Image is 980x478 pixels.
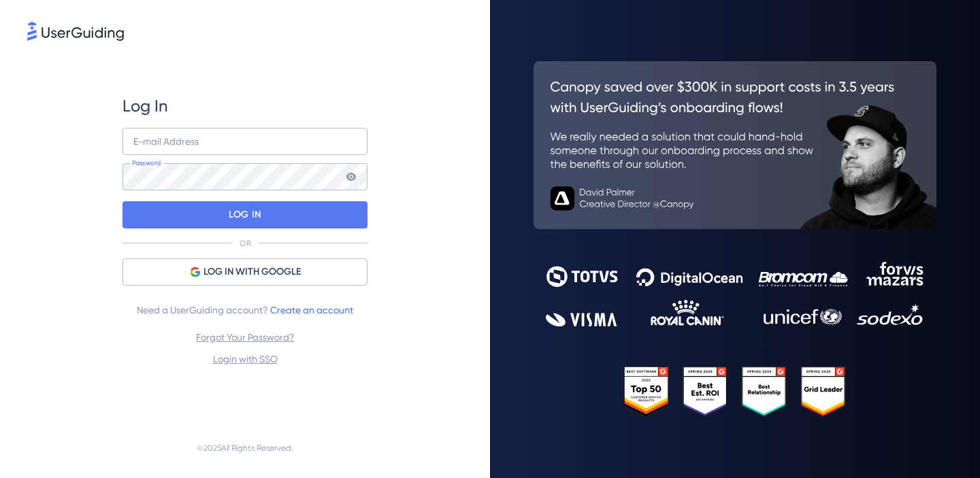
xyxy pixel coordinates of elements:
[240,238,251,249] p: OR
[624,366,846,417] img: 25303e33045975176eb484905ab012ff.svg
[122,95,168,117] span: Log In
[270,305,353,315] a: Create an account
[122,128,367,155] input: example@company.com
[203,264,301,280] span: LOG IN WITH GOOGLE
[213,354,278,364] a: Login with SSO
[196,332,295,343] a: Forgot Your Password?
[27,22,124,41] img: 8faab4ba6bc7696a72372aa768b0286c.svg
[546,262,924,326] img: 9302ce2ac39453076f5bc0f2f2ca889b.svg
[229,204,261,226] p: LOG IN
[137,302,353,318] span: Need a UserGuiding account?
[534,61,936,230] img: 26c0aa7c25a843aed4baddd2b5e0fa68.svg
[197,440,293,456] span: © 2025 All Rights Reserved.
